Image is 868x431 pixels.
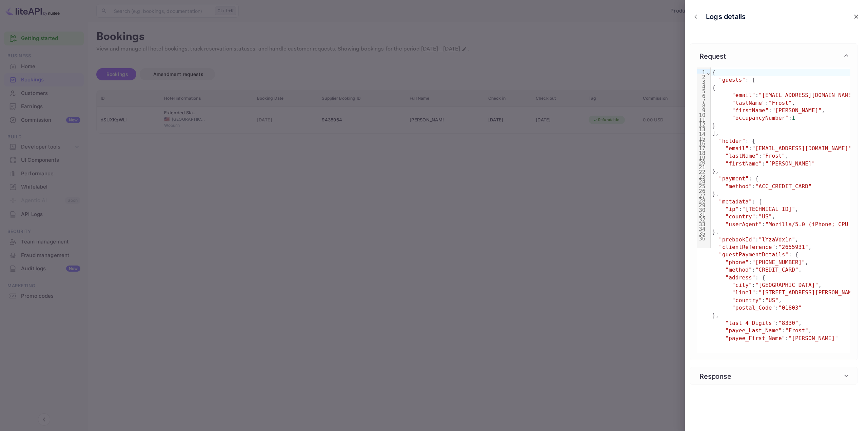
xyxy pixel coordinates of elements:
[726,153,759,159] span: "lastName"
[697,211,707,216] div: 31
[778,320,798,326] span: "8330"
[719,251,788,258] span: "guestPaymentDetails"
[762,153,785,159] span: "Frost"
[697,169,707,173] div: 22
[697,188,707,192] div: 26
[726,274,755,281] span: "address"
[719,175,749,182] span: "payment"
[726,259,749,266] span: "phone"
[755,183,812,190] span: "ACC_CREDIT_CARD"
[697,159,707,164] div: 20
[697,202,707,207] div: 29
[758,92,858,98] span: "[EMAIL_ADDRESS][DOMAIN_NAME]"
[697,131,707,135] div: 14
[697,69,707,74] div: 1
[752,259,805,266] span: "[PHONE_NUMBER]"
[697,192,707,197] div: 27
[719,244,775,250] span: "clientReference"
[697,112,707,116] div: 10
[726,213,755,220] span: "country"
[697,97,707,102] div: 7
[726,160,762,167] span: "firstName"
[758,236,795,243] span: "lYzaVdx1n"
[697,74,707,78] div: 2
[755,282,818,288] span: "[GEOGRAPHIC_DATA]"
[697,183,707,188] div: 25
[697,51,728,61] h6: Request
[758,213,772,220] span: "US"
[697,78,707,83] div: 3
[690,67,857,360] div: Request
[697,140,707,145] div: 16
[691,12,701,22] button: close
[697,145,707,150] div: 17
[690,44,857,67] div: Request
[758,289,861,296] span: "[STREET_ADDRESS][PERSON_NAME]"
[726,267,752,273] span: "method"
[697,126,707,131] div: 13
[850,11,862,23] button: close
[732,289,755,296] span: "line1"
[726,221,762,228] span: "userAgent"
[719,198,752,205] span: "metadata"
[697,83,707,88] div: 4
[732,92,755,98] span: "email"
[785,327,808,334] span: "Frost"
[772,107,822,114] span: "[PERSON_NAME]"
[732,100,765,106] span: "lastName"
[732,305,775,311] span: "postal_Code"
[726,335,785,341] span: "payee_First_Name"
[792,115,795,121] span: 1
[697,121,707,126] div: 12
[697,235,707,240] div: 36
[697,116,707,121] div: 11
[726,145,749,152] span: "email"
[697,88,707,93] div: 5
[752,145,851,152] span: "[EMAIL_ADDRESS][DOMAIN_NAME]"
[765,160,815,167] span: "[PERSON_NAME]"
[765,297,778,303] span: "US"
[742,206,795,212] span: "[TECHNICAL_ID]"
[732,282,752,288] span: "city"
[697,197,707,202] div: 28
[697,150,707,154] div: 18
[719,77,745,83] span: "guests"
[719,236,755,243] span: "prebookId"
[726,183,752,190] span: "method"
[697,221,707,226] div: 33
[697,226,707,230] div: 34
[706,12,746,22] p: Logs details
[697,216,707,221] div: 32
[732,107,769,114] span: "firstName"
[697,207,707,211] div: 30
[732,115,788,121] span: "occupancyNumber"
[697,178,707,183] div: 24
[726,320,775,326] span: "last_4_Digits"
[697,164,707,169] div: 21
[697,107,707,112] div: 9
[719,138,745,144] span: "holder"
[788,335,838,341] span: "[PERSON_NAME]"
[697,102,707,107] div: 8
[690,367,857,384] div: Response
[726,327,782,334] span: "payee_Last_Name"
[769,100,792,106] span: "Frost"
[697,93,707,97] div: 6
[697,230,707,235] div: 35
[755,267,798,273] span: "CREDIT_CARD"
[707,69,711,76] span: Fold line
[732,297,762,303] span: "country"
[726,206,739,212] span: "ip"
[697,135,707,140] div: 15
[778,244,808,250] span: "2655931"
[778,305,802,311] span: "01803"
[697,154,707,159] div: 19
[697,173,707,178] div: 23
[697,371,734,381] h6: Response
